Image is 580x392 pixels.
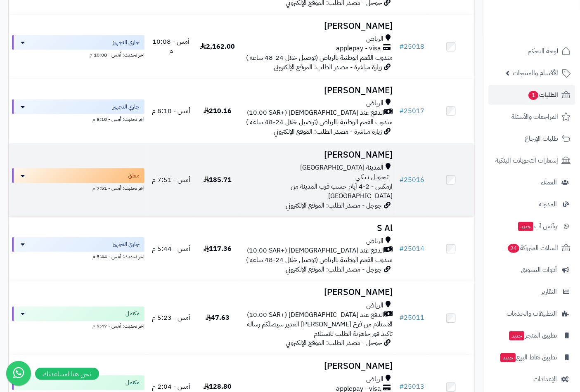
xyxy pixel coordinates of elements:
span: جديد [500,353,516,362]
h3: [PERSON_NAME] [244,150,393,160]
span: إشعارات التحويلات البنكية [495,155,558,166]
span: لوحة التحكم [528,45,558,57]
span: تطبيق المتجر [508,330,557,341]
h3: [PERSON_NAME] [244,86,393,95]
div: اخر تحديث: أمس - 8:10 م [12,114,144,123]
a: السلات المتروكة24 [488,238,575,258]
span: 2,162.00 [200,42,235,52]
a: لوحة التحكم [488,41,575,61]
a: الطلبات1 [488,85,575,105]
span: وآتس آب [517,220,557,232]
span: الطلبات [528,89,558,101]
span: مندوب القمم الوطنية بالرياض (توصيل خلال 24-48 ساعه ) [246,53,393,63]
a: التقارير [488,282,575,302]
span: # [399,313,404,323]
a: #25018 [399,42,424,52]
span: مندوب القمم الوطنية بالرياض (توصيل خلال 24-48 ساعه ) [246,255,393,265]
span: applepay - visa [336,44,381,53]
span: الدفع عند [DEMOGRAPHIC_DATA] (+10.00 SAR) [247,108,384,118]
a: المراجعات والأسئلة [488,107,575,127]
span: 128.80 [204,382,232,392]
span: 24 [508,244,519,253]
span: 210.16 [204,106,232,116]
span: # [399,42,404,52]
a: التطبيقات والخدمات [488,304,575,324]
span: الرياض [366,99,384,108]
span: الأقسام والمنتجات [513,67,558,79]
h3: [PERSON_NAME] [244,362,393,371]
a: #25016 [399,175,424,185]
span: # [399,382,404,392]
span: معلق [128,172,140,180]
span: أمس - 8:10 م [152,106,190,116]
a: #25013 [399,382,424,392]
span: 1 [528,91,538,100]
span: طلبات الإرجاع [525,133,558,144]
span: # [399,106,404,116]
span: الرياض [366,301,384,311]
a: الإعدادات [488,369,575,389]
div: اخر تحديث: أمس - 7:51 م [12,183,144,192]
a: #25014 [399,244,424,254]
span: جاري التجهيز [113,103,140,111]
span: ارمكس - 2-4 أيام حسب قرب المدينة من [GEOGRAPHIC_DATA] [291,182,393,201]
a: تطبيق نقاط البيعجديد [488,347,575,367]
span: جديد [518,222,533,231]
h3: [PERSON_NAME] [244,288,393,298]
span: العملاء [541,177,557,188]
span: المدينة [GEOGRAPHIC_DATA] [300,163,384,172]
a: أدوات التسويق [488,260,575,280]
span: 47.63 [206,313,230,323]
span: الاستلام من فرع [PERSON_NAME] الغدير سيصلكم رسالة تاكيد فور جاهزية الطلب للاستلام [247,320,393,339]
span: أمس - 10:08 م [152,37,189,56]
span: الرياض [366,34,384,44]
span: 117.36 [204,244,232,254]
span: مندوب القمم الوطنية بالرياض (توصيل خلال 24-48 ساعه ) [246,117,393,127]
span: المراجعات والأسئلة [511,111,558,123]
span: الدفع عند [DEMOGRAPHIC_DATA] (+10.00 SAR) [247,311,384,320]
span: التقارير [541,286,557,298]
span: # [399,175,404,185]
a: تطبيق المتجرجديد [488,326,575,345]
span: جوجل - مصدر الطلب: الموقع الإلكتروني [286,338,382,348]
a: #25011 [399,313,424,323]
div: اخر تحديث: أمس - 10:08 م [12,50,144,59]
span: أمس - 2:04 م [152,382,190,392]
span: أمس - 5:23 م [152,313,190,323]
span: تطبيق نقاط البيع [500,352,557,363]
span: جوجل - مصدر الطلب: الموقع الإلكتروني [286,201,382,210]
span: أمس - 5:44 م [152,244,190,254]
span: الإعدادات [533,373,557,385]
span: أمس - 7:51 م [152,175,190,185]
span: جوجل - مصدر الطلب: الموقع الإلكتروني [286,265,382,275]
span: 185.71 [204,175,232,185]
span: مكتمل [125,310,140,318]
span: زيارة مباشرة - مصدر الطلب: الموقع الإلكتروني [274,127,382,137]
a: وآتس آبجديد [488,216,575,236]
span: الرياض [366,375,384,385]
span: زيارة مباشرة - مصدر الطلب: الموقع الإلكتروني [274,62,382,72]
div: اخر تحديث: أمس - 9:47 م [12,321,144,330]
span: مكتمل [125,379,140,387]
span: جاري التجهيز [113,38,140,47]
span: السلات المتروكة [507,242,558,254]
span: الرياض [366,237,384,246]
a: إشعارات التحويلات البنكية [488,151,575,170]
a: #25017 [399,106,424,116]
span: تـحـويـل بـنـكـي [355,172,388,182]
span: # [399,244,404,254]
span: المدونة [539,198,557,210]
a: المدونة [488,194,575,214]
span: جاري التجهيز [113,241,140,249]
span: أدوات التسويق [521,264,557,276]
span: جديد [509,331,524,340]
a: العملاء [488,172,575,192]
h3: S Al [244,224,393,234]
div: اخر تحديث: أمس - 5:44 م [12,252,144,261]
span: الدفع عند [DEMOGRAPHIC_DATA] (+10.00 SAR) [247,246,384,256]
h3: [PERSON_NAME] [244,21,393,31]
span: التطبيقات والخدمات [507,308,557,319]
a: طلبات الإرجاع [488,129,575,149]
